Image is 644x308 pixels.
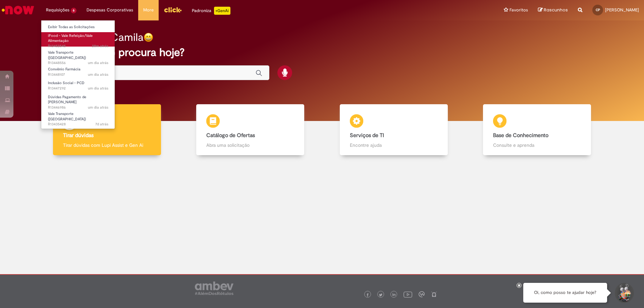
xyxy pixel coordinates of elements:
time: 27/08/2025 13:50:12 [92,44,108,49]
span: Rascunhos [544,7,568,13]
time: 26/08/2025 14:13:17 [88,60,108,65]
span: 7d atrás [95,122,108,127]
span: um dia atrás [88,72,108,77]
span: R13452545 [48,44,108,49]
a: Exibir Todas as Solicitações [41,23,115,31]
span: 28m atrás [92,44,108,49]
span: Inclusão Social - PCD [48,80,85,85]
span: Dúvidas Pagamento de [PERSON_NAME] [48,95,86,105]
time: 21/08/2025 10:42:42 [95,122,108,127]
a: Aberto R13448107 : Convênio Farmácia [41,66,115,78]
img: happy-face.png [144,33,153,42]
span: um dia atrás [88,60,108,65]
img: logo_footer_facebook.png [366,293,369,297]
ul: Requisições [41,20,115,129]
span: um dia atrás [88,105,108,110]
img: logo_footer_ambev_rotulo_gray.png [195,282,233,295]
span: 6 [71,8,76,13]
span: More [143,7,154,13]
img: logo_footer_workplace.png [419,291,425,297]
div: Oi, como posso te ajudar hoje? [523,283,607,303]
span: Despesas Corporativas [87,7,133,13]
b: Tirar dúvidas [63,132,94,139]
img: logo_footer_youtube.png [404,290,412,299]
p: Tirar dúvidas com Lupi Assist e Gen Ai [63,142,151,148]
img: click_logo_yellow_360x200.png [164,5,182,15]
b: Serviços de TI [350,132,384,139]
b: Base de Conhecimento [493,132,548,139]
span: Requisições [46,7,69,13]
div: Padroniza [192,7,230,15]
span: Vale Transporte ([GEOGRAPHIC_DATA]) [48,111,86,122]
a: Serviços de TI Encontre ajuda [322,104,466,156]
h2: O que você procura hoje? [58,47,586,58]
span: um dia atrás [88,86,108,91]
a: Tirar dúvidas Tirar dúvidas com Lupi Assist e Gen Ai [35,104,179,156]
a: Aberto R13446986 : Dúvidas Pagamento de Salário [41,94,115,108]
time: 26/08/2025 12:16:29 [88,72,108,77]
span: iFood - Vale Refeição/Vale Alimentação [48,33,93,44]
p: Abra uma solicitação [206,142,294,148]
img: ServiceNow [1,3,35,17]
img: logo_footer_naosei.png [431,291,437,297]
p: +GenAi [214,7,230,15]
span: CP [596,8,600,12]
span: Convênio Farmácia [48,67,80,72]
a: Base de Conhecimento Consulte e aprenda [466,104,609,156]
a: Aberto R13452545 : iFood - Vale Refeição/Vale Alimentação [41,32,115,47]
p: Consulte e aprenda [493,142,581,148]
span: R13435428 [48,122,108,127]
span: R13447292 [48,86,108,91]
span: R13446986 [48,105,108,110]
span: Vale Transporte ([GEOGRAPHIC_DATA]) [48,50,86,60]
time: 26/08/2025 09:28:08 [88,105,108,110]
a: Aberto R13447292 : Inclusão Social - PCD [41,79,115,92]
img: logo_footer_linkedin.png [392,293,396,297]
a: Aberto R13448556 : Vale Transporte (VT) [41,49,115,63]
img: logo_footer_twitter.png [379,293,382,297]
span: R13448107 [48,72,108,77]
button: Iniciar Conversa de Suporte [614,283,634,303]
a: Aberto R13435428 : Vale Transporte (VT) [41,110,115,125]
a: Rascunhos [538,7,568,13]
a: Catálogo de Ofertas Abra uma solicitação [179,104,322,156]
p: Encontre ajuda [350,142,438,148]
span: R13448556 [48,60,108,66]
time: 26/08/2025 10:12:16 [88,86,108,91]
span: Favoritos [509,7,528,13]
b: Catálogo de Ofertas [206,132,255,139]
span: [PERSON_NAME] [605,7,639,13]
